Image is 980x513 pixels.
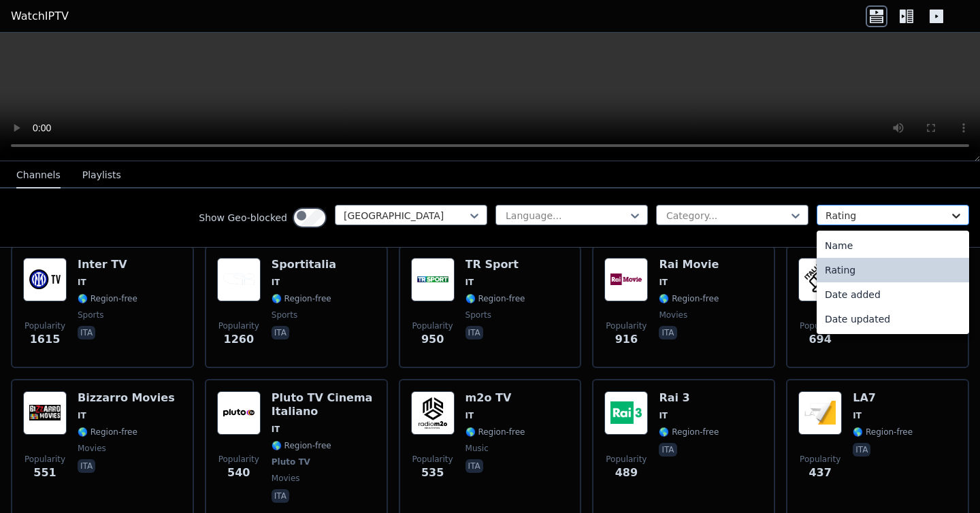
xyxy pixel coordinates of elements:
span: Popularity [606,320,647,331]
span: 🌎 Region-free [465,293,525,304]
span: Popularity [412,454,453,465]
span: movies [78,443,106,454]
p: ita [78,326,95,340]
p: ita [853,443,870,457]
div: Rating [817,258,969,282]
span: IT [78,410,86,421]
img: Pluto TV Cinema Italiano [217,391,261,435]
h6: Sportitalia [272,258,336,271]
h6: Inter TV [78,258,137,271]
span: sports [78,310,103,320]
a: WatchIPTV [11,8,69,24]
span: IT [465,410,474,421]
span: 489 [615,465,638,481]
span: Popularity [24,320,65,331]
p: ita [465,326,483,340]
span: 540 [227,465,250,481]
h6: Pluto TV Cinema Italiano [272,391,376,418]
span: 🌎 Region-free [78,293,137,304]
img: Sportitalia [217,258,261,301]
span: IT [659,277,668,288]
span: Popularity [218,454,259,465]
span: 🌎 Region-free [78,427,137,437]
span: 535 [421,465,444,481]
span: IT [465,277,474,288]
span: 🌎 Region-free [465,427,525,437]
h6: LA7 [853,391,913,405]
img: Italia 2 [798,258,842,301]
span: sports [465,310,491,320]
p: ita [465,459,483,473]
h6: Rai Movie [659,258,719,271]
span: 🌎 Region-free [853,427,913,437]
h6: m2o TV [465,391,525,405]
p: ita [272,326,289,340]
h6: TR Sport [465,258,525,271]
span: movies [659,310,687,320]
p: ita [272,489,289,503]
span: Popularity [606,454,647,465]
h6: Rai 3 [659,391,719,405]
span: Popularity [24,454,65,465]
span: IT [272,424,280,435]
span: IT [78,277,86,288]
img: Bizzarro Movies [23,391,67,435]
span: Popularity [800,320,840,331]
img: LA7 [798,391,842,435]
span: 437 [808,465,831,481]
div: Date updated [817,307,969,331]
span: 1615 [30,331,61,348]
span: 551 [33,465,56,481]
span: Pluto TV [272,457,310,467]
img: Inter TV [23,258,67,301]
span: 1260 [224,331,255,348]
span: 🌎 Region-free [659,427,719,437]
p: ita [78,459,95,473]
img: m2o TV [411,391,455,435]
span: 916 [615,331,638,348]
img: Rai Movie [604,258,648,301]
p: ita [659,326,676,340]
button: Channels [16,163,61,188]
span: IT [272,277,280,288]
span: 950 [421,331,444,348]
span: Popularity [800,454,840,465]
span: 🌎 Region-free [272,440,331,451]
span: IT [853,410,862,421]
span: movies [272,473,300,484]
span: sports [272,310,297,320]
button: Playlists [82,163,121,188]
h6: Bizzarro Movies [78,391,175,405]
span: music [465,443,489,454]
span: Popularity [218,320,259,331]
label: Show Geo-blocked [199,211,287,225]
p: ita [659,443,676,457]
span: Popularity [412,320,453,331]
div: Date added [817,282,969,307]
span: 🌎 Region-free [272,293,331,304]
span: IT [659,410,668,421]
img: TR Sport [411,258,455,301]
span: 694 [808,331,831,348]
div: Name [817,233,969,258]
img: Rai 3 [604,391,648,435]
span: 🌎 Region-free [659,293,719,304]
